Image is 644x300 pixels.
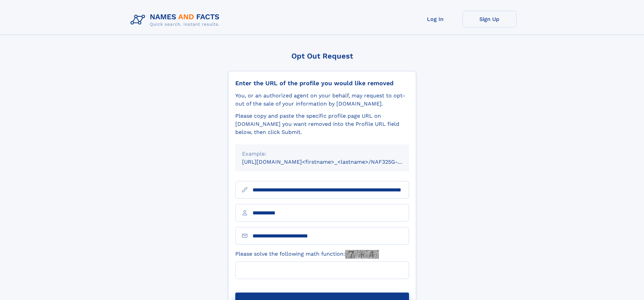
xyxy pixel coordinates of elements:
[235,250,379,259] label: Please solve the following math function:
[242,159,422,165] small: [URL][DOMAIN_NAME]<firstname>_<lastname>/NAF325G-xxxxxxxx
[235,112,409,136] div: Please copy and paste the specific profile page URL on [DOMAIN_NAME] you want removed into the Pr...
[462,11,517,27] a: Sign Up
[228,52,416,60] div: Opt Out Request
[128,11,225,29] img: Logo Names and Facts
[235,79,409,87] div: Enter the URL of the profile you would like removed
[242,150,402,158] div: Example:
[235,92,409,108] div: You, or an authorized agent on your behalf, may request to opt-out of the sale of your informatio...
[408,11,462,27] a: Log In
